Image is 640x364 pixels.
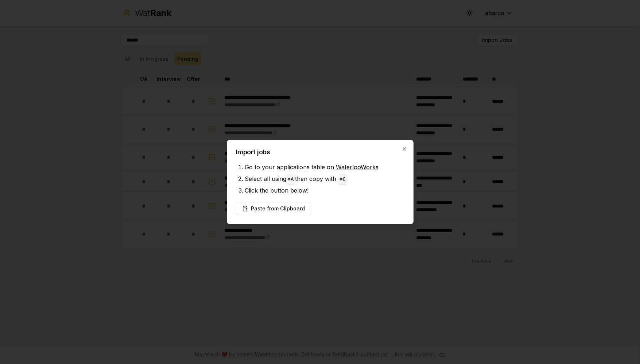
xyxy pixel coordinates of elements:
h2: Import jobs [236,149,404,155]
code: ⌘ C [340,177,346,182]
a: WaterlooWorks [336,163,379,171]
code: ⌘ A [288,177,294,182]
li: Go to your applications table on [245,161,404,173]
button: Paste from Clipboard [236,202,311,215]
li: Click the button below! [245,185,404,196]
li: Select all using then copy with [245,173,404,185]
